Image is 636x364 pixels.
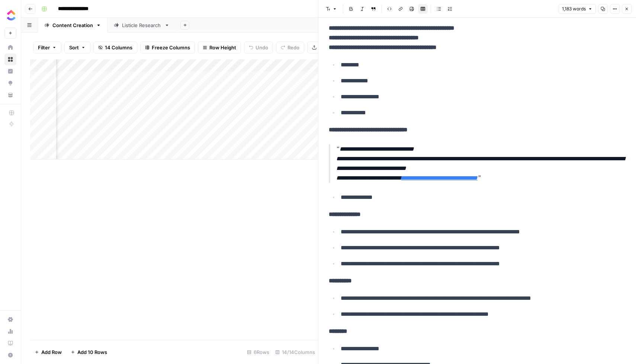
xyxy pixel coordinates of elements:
[288,44,299,51] span: Redo
[4,65,16,77] a: Insights
[152,44,190,51] span: Freeze Columns
[256,44,268,51] span: Undo
[562,6,586,12] span: 1,183 words
[4,314,16,325] a: Settings
[4,325,16,337] a: Usage
[276,42,304,53] button: Redo
[4,77,16,89] a: Opportunities
[559,4,596,14] button: 1,183 words
[4,9,18,22] img: ClickUp Logo
[4,42,16,53] a: Home
[105,44,132,51] span: 14 Columns
[122,22,161,29] div: Listicle Research
[272,346,318,358] div: 14/14 Columns
[52,22,93,29] div: Content Creation
[4,6,16,24] button: Workspace: ClickUp
[38,18,107,33] a: Content Creation
[244,346,272,358] div: 6 Rows
[107,18,176,33] a: Listicle Research
[93,42,137,53] button: 14 Columns
[41,348,62,356] span: Add Row
[209,44,236,51] span: Row Height
[198,42,241,53] button: Row Height
[33,42,61,53] button: Filter
[244,42,273,53] button: Undo
[66,346,112,358] button: Add 10 Rows
[77,348,107,356] span: Add 10 Rows
[4,349,16,361] button: Help + Support
[4,53,16,65] a: Browse
[30,346,66,358] button: Add Row
[69,44,79,51] span: Sort
[140,42,195,53] button: Freeze Columns
[4,337,16,349] a: Learning Hub
[64,42,90,53] button: Sort
[38,44,50,51] span: Filter
[4,89,16,101] a: Your Data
